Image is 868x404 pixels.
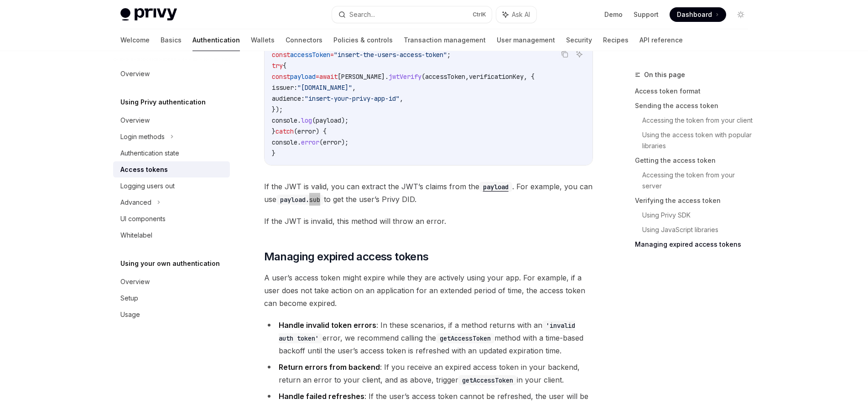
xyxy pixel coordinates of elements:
[264,215,593,228] span: If the JWT is invalid, this method will throw an error.
[279,363,380,372] strong: Return errors from backend
[341,117,348,125] span: );
[512,10,530,19] span: Ask AI
[120,276,150,287] div: Overview
[497,29,555,51] a: User management
[349,9,375,20] div: Search...
[301,139,319,147] span: error
[603,29,629,51] a: Recipes
[113,161,230,178] a: Access tokens
[279,321,376,330] strong: Handle invalid token errors
[297,139,301,147] span: .
[316,128,327,136] span: ) {
[400,95,403,103] span: ,
[264,361,593,387] li: : If you receive an expired access token in your backend, return an error to your client, and as ...
[334,51,447,59] span: "insert-the-users-access-token"
[272,95,305,103] span: audience:
[352,84,356,92] span: ,
[341,139,348,147] span: );
[473,11,486,18] span: Ctrl K
[192,29,240,51] a: Authentication
[286,29,322,51] a: Connectors
[113,274,230,290] a: Overview
[573,49,585,61] button: Ask AI
[272,128,275,136] span: }
[120,181,175,192] div: Logging users out
[559,49,571,61] button: Copy the contents from the code block
[294,128,297,136] span: (
[120,213,166,224] div: UI components
[272,150,275,158] span: }
[120,258,220,269] h5: Using your own authentication
[272,106,283,114] span: });
[389,73,421,81] span: jwtVerify
[301,117,312,125] span: log
[113,290,230,306] a: Setup
[330,51,334,59] span: =
[264,272,593,310] span: A user’s access token might expire while they are actively using your app. For example, if a user...
[316,73,319,81] span: =
[479,182,512,192] a: payload
[642,113,755,128] a: Accessing the token from your client
[385,73,389,81] span: .
[120,197,151,208] div: Advanced
[272,73,290,81] span: const
[644,69,685,80] span: On this page
[120,164,168,175] div: Access tokens
[113,112,230,129] a: Overview
[604,10,623,19] a: Demo
[120,8,177,21] img: light logo
[733,7,748,22] button: Toggle dark mode
[120,309,140,320] div: Usage
[469,73,524,81] span: verificationKey
[635,84,755,98] a: Access token format
[272,139,297,147] span: console
[305,95,400,103] span: "insert-your-privy-app-id"
[458,376,517,386] code: getAccessToken
[283,62,286,70] span: {
[113,211,230,227] a: UI components
[120,68,150,79] div: Overview
[639,29,683,51] a: API reference
[120,29,150,51] a: Welcome
[323,139,341,147] span: error
[479,182,512,192] code: payload
[120,230,152,241] div: Whitelabel
[338,73,385,81] span: [PERSON_NAME]
[272,117,297,125] span: console
[113,227,230,243] a: Whitelabel
[297,117,301,125] span: .
[276,195,324,205] code: payload.sub
[421,73,425,81] span: (
[161,29,182,51] a: Basics
[297,84,352,92] span: "[DOMAIN_NAME]"
[566,29,592,51] a: Security
[275,128,294,136] span: catch
[272,84,297,92] span: issuer:
[120,115,150,126] div: Overview
[642,168,755,193] a: Accessing the token from your server
[319,139,323,147] span: (
[120,148,179,159] div: Authentication state
[634,10,659,19] a: Support
[447,51,451,59] span: ;
[635,237,755,252] a: Managing expired access tokens
[290,73,316,81] span: payload
[333,29,393,51] a: Policies & controls
[404,29,486,51] a: Transaction management
[279,321,575,344] code: 'invalid auth token'
[465,73,469,81] span: ,
[642,128,755,153] a: Using the access token with popular libraries
[642,223,755,237] a: Using JavaScript libraries
[120,97,206,108] h5: Using Privy authentication
[642,208,755,223] a: Using Privy SDK
[272,62,283,70] span: try
[319,73,338,81] span: await
[279,392,364,401] strong: Handle failed refreshes
[436,334,494,344] code: getAccessToken
[264,250,429,264] span: Managing expired access tokens
[120,131,165,142] div: Login methods
[113,145,230,161] a: Authentication state
[332,6,492,23] button: Search...CtrlK
[312,117,316,125] span: (
[264,319,593,357] li: : In these scenarios, if a method returns with an error, we recommend calling the method with a t...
